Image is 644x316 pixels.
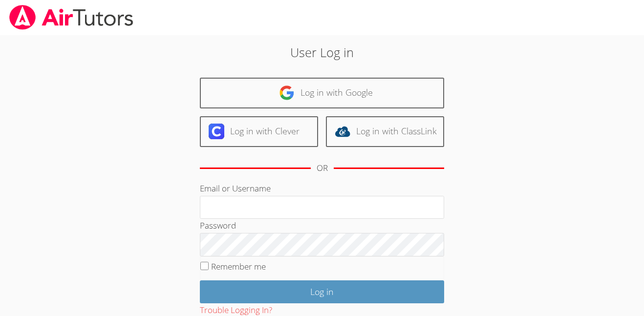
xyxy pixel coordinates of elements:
[8,5,134,30] img: airtutors_banner-c4298cdbf04f3fff15de1276eac7730deb9818008684d7c2e4769d2f7ddbe033.png
[200,78,444,108] a: Log in with Google
[317,161,328,175] div: OR
[335,124,350,139] img: classlink-logo-d6bb404cc1216ec64c9a2012d9dc4662098be43eaf13dc465df04b49fa7ab582.svg
[326,116,444,147] a: Log in with ClassLink
[200,280,444,303] input: Log in
[148,43,496,62] h2: User Log in
[200,183,271,194] label: Email or Username
[211,261,266,272] label: Remember me
[200,220,236,231] label: Password
[279,85,295,101] img: google-logo-50288ca7cdecda66e5e0955fdab243c47b7ad437acaf1139b6f446037453330a.svg
[209,124,224,139] img: clever-logo-6eab21bc6e7a338710f1a6ff85c0baf02591cd810cc4098c63d3a4b26e2feb20.svg
[200,116,318,147] a: Log in with Clever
